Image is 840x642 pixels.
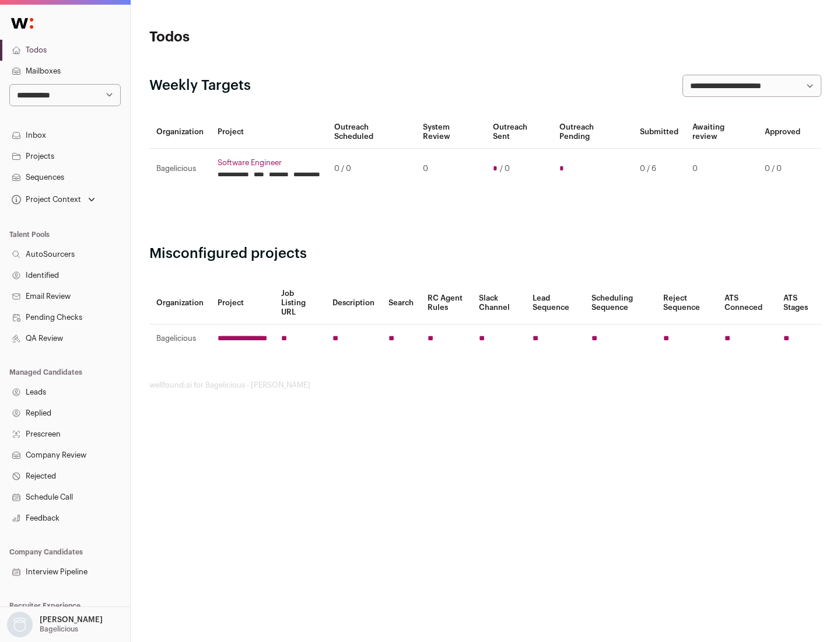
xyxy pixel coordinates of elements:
[381,282,421,325] th: Search
[758,149,807,189] td: 0 / 0
[149,116,211,149] th: Organization
[416,149,485,189] td: 0
[211,116,327,149] th: Project
[552,116,632,149] th: Outreach Pending
[149,282,211,325] th: Organization
[758,116,807,149] th: Approved
[274,282,325,325] th: Job Listing URL
[149,245,821,263] h2: Misconfigured projects
[416,116,485,149] th: System Review
[40,624,78,634] p: Bagelicious
[472,282,526,325] th: Slack Channel
[211,282,274,325] th: Project
[5,612,105,637] button: Open dropdown
[633,149,685,189] td: 0 / 6
[584,282,656,325] th: Scheduling Sequence
[327,116,416,149] th: Outreach Scheduled
[40,615,103,624] p: [PERSON_NAME]
[149,149,211,189] td: Bagelicious
[685,149,758,189] td: 0
[486,116,553,149] th: Outreach Sent
[149,325,211,353] td: Bagelicious
[149,76,251,95] h2: Weekly Targets
[5,12,40,35] img: Wellfound
[633,116,685,149] th: Submitted
[7,612,33,637] img: nopic.png
[776,282,821,325] th: ATS Stages
[717,282,776,325] th: ATS Conneced
[685,116,758,149] th: Awaiting review
[327,149,416,189] td: 0 / 0
[9,195,81,204] div: Project Context
[149,28,373,47] h1: Todos
[218,158,320,168] a: Software Engineer
[500,164,510,173] span: / 0
[526,282,584,325] th: Lead Sequence
[149,381,821,390] footer: wellfound:ai for Bagelicious - [PERSON_NAME]
[9,191,97,208] button: Open dropdown
[656,282,718,325] th: Reject Sequence
[325,282,381,325] th: Description
[421,282,471,325] th: RC Agent Rules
